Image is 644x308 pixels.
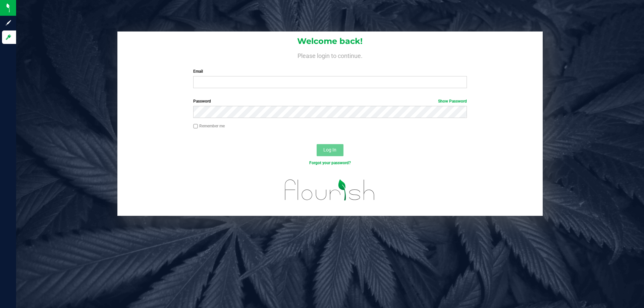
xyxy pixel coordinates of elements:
[193,68,467,74] label: Email
[117,51,543,59] h4: Please login to continue.
[438,99,467,104] a: Show Password
[277,173,383,207] img: flourish_logo.svg
[317,144,343,156] button: Log In
[117,37,543,46] h1: Welcome back!
[323,147,336,152] span: Log In
[5,34,12,41] inline-svg: Log in
[193,124,198,129] input: Remember me
[193,123,225,129] label: Remember me
[193,99,211,104] span: Password
[309,161,351,165] a: Forgot your password?
[5,19,12,26] inline-svg: Sign up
